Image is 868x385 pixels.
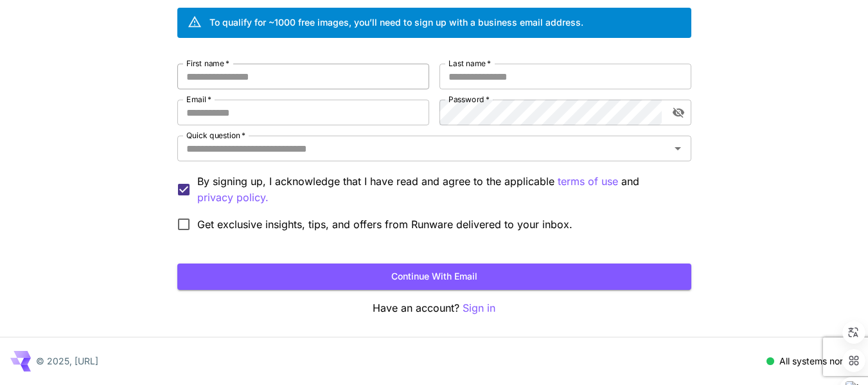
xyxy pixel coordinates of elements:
[177,264,691,290] button: Continue with email
[197,174,681,206] p: By signing up, I acknowledge that I have read and agree to the applicable and
[186,58,229,69] label: First name
[197,190,269,206] button: By signing up, I acknowledge that I have read and agree to the applicable terms of use and
[197,190,269,206] p: privacy policy.
[779,354,858,368] p: All systems normal
[197,217,572,232] span: Get exclusive insights, tips, and offers from Runware delivered to your inbox.
[667,101,690,124] button: toggle password visibility
[186,94,211,105] label: Email
[448,58,491,69] label: Last name
[669,139,687,157] button: Open
[463,300,495,316] button: Sign in
[558,174,618,190] p: terms of use
[36,354,98,368] p: © 2025, [URL]
[448,94,490,105] label: Password
[558,174,618,190] button: By signing up, I acknowledge that I have read and agree to the applicable and privacy policy.
[186,130,245,141] label: Quick question
[177,300,691,316] p: Have an account?
[209,15,583,29] div: To qualify for ~1000 free images, you’ll need to sign up with a business email address.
